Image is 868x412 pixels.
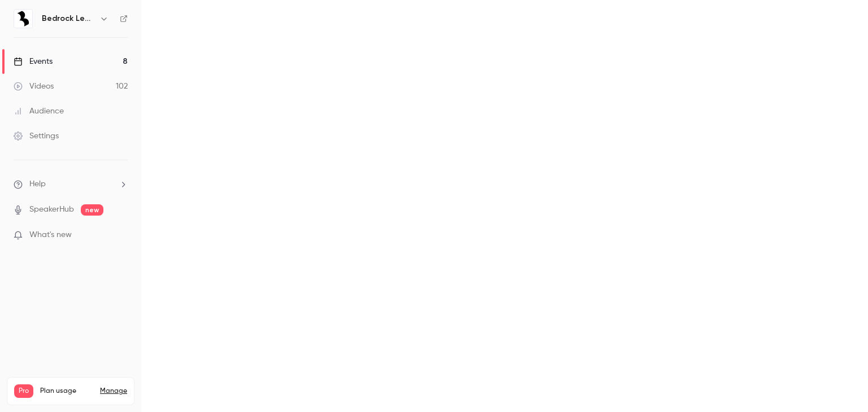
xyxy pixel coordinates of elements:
img: Bedrock Learning [14,10,32,28]
div: Events [14,56,53,67]
div: Videos [14,81,54,92]
a: SpeakerHub [29,204,74,216]
h6: Bedrock Learning [42,13,95,24]
a: Manage [100,387,127,396]
div: Settings [14,130,59,142]
div: Audience [14,106,64,117]
span: Pro [14,384,33,398]
span: Help [29,178,46,190]
span: new [81,204,103,216]
span: What's new [29,229,72,241]
li: help-dropdown-opener [14,178,128,190]
span: Plan usage [40,387,93,396]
